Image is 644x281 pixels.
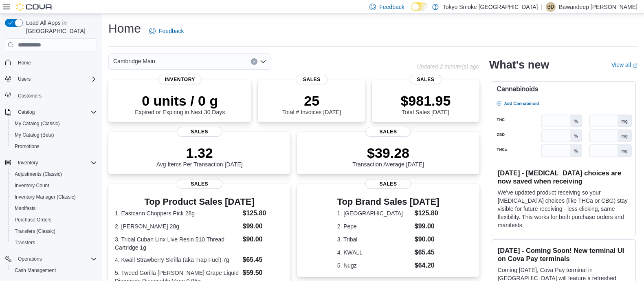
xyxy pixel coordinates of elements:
span: BD [547,2,554,12]
span: Users [18,76,31,82]
a: Transfers (Classic) [11,226,59,236]
div: Transaction Average [DATE] [352,145,424,168]
span: Promotions [15,143,40,150]
button: Customers [2,90,100,102]
span: Sales [409,75,442,84]
dd: $64.20 [415,261,440,270]
span: Inventory [18,159,38,166]
dd: $99.00 [415,221,440,231]
span: My Catalog (Classic) [15,120,60,127]
span: Sales [177,127,222,137]
h2: What's new [489,58,549,71]
a: Home [15,58,34,68]
span: My Catalog (Beta) [11,130,97,140]
button: Transfers [8,237,100,248]
button: Open list of options [260,58,266,65]
dt: 3. Tribal Cuban Linx Live Resin 510 Thread Cartridge 1g [115,235,240,252]
dd: $65.45 [415,248,440,257]
dd: $90.00 [243,235,284,244]
dt: 2. [PERSON_NAME] 28g [115,222,240,230]
button: Manifests [8,203,100,214]
span: Customers [15,91,97,101]
span: Users [15,74,97,84]
p: $39.28 [352,145,424,161]
a: My Catalog (Beta) [11,130,57,140]
a: Feedback [146,23,187,39]
span: Cash Management [15,267,56,274]
p: 0 units / 0 g [135,93,225,109]
button: Users [2,73,100,85]
span: Inventory [158,75,202,84]
p: 1.32 [156,145,243,161]
dd: $99.00 [243,221,284,231]
span: Home [15,57,97,67]
button: Cash Management [8,265,100,276]
a: Inventory Count [11,181,53,190]
span: Manifests [11,204,97,213]
span: Home [18,60,31,66]
span: Sales [365,127,411,137]
button: Inventory Count [8,180,100,191]
a: Purchase Orders [11,215,55,225]
dt: 4. Kwall Strawberry Skrilla (aka Trap Fuel) 7g [115,256,240,264]
dt: 1. Eastcann Choppers Pick 28g [115,209,240,217]
button: Operations [2,253,100,265]
h3: Top Brand Sales [DATE] [337,197,440,207]
p: | [541,2,543,12]
button: My Catalog (Beta) [8,129,100,141]
span: Manifests [15,205,35,212]
p: 25 [282,93,341,109]
span: Sales [177,179,222,189]
p: Updated 2 minute(s) ago [417,63,479,70]
h3: [DATE] - [MEDICAL_DATA] choices are now saved when receiving [498,169,629,185]
h3: Top Product Sales [DATE] [115,197,284,207]
span: My Catalog (Classic) [11,119,97,128]
h1: Home [108,20,141,37]
h3: [DATE] - Coming Soon! New terminal UI on Cova Pay terminals [498,246,629,263]
dt: 4. KWALL [337,248,411,257]
a: Cash Management [11,266,59,275]
button: Clear input [251,58,257,65]
span: Operations [18,256,42,262]
dt: 5. Nugz [337,261,411,270]
button: Catalog [2,106,100,118]
dd: $65.45 [243,255,284,265]
button: Inventory Manager (Classic) [8,191,100,203]
dd: $125.80 [243,208,284,218]
button: Purchase Orders [8,214,100,226]
div: Total Sales [DATE] [400,93,451,115]
span: Catalog [15,107,97,117]
span: Inventory Manager (Classic) [11,192,97,202]
svg: External link [633,63,637,68]
a: Inventory Manager (Classic) [11,192,79,202]
button: Inventory [15,158,41,168]
span: Feedback [159,27,184,35]
p: Bawandeep [PERSON_NAME] [559,2,637,12]
span: Transfers [15,239,35,246]
span: Catalog [18,109,35,115]
dt: 3. Tribal [337,235,411,243]
span: Dark Mode [411,11,411,11]
span: My Catalog (Beta) [15,132,54,138]
span: Inventory Count [15,182,49,189]
span: Purchase Orders [15,217,52,223]
div: Bawandeep Dhesi [546,2,556,12]
button: My Catalog (Classic) [8,118,100,129]
div: Total # Invoices [DATE] [282,93,341,115]
button: Transfers (Classic) [8,226,100,237]
dt: 2. Pepe [337,222,411,230]
dt: 1. [GEOGRAPHIC_DATA] [337,209,411,217]
a: View allExternal link [611,62,637,68]
span: Inventory Count [11,181,97,190]
dd: $59.50 [243,268,284,278]
span: Feedback [379,3,404,11]
a: Adjustments (Classic) [11,169,65,179]
span: Adjustments (Classic) [11,169,97,179]
button: Adjustments (Classic) [8,168,100,180]
button: Operations [15,254,45,264]
p: We've updated product receiving so your [MEDICAL_DATA] choices (like THCa or CBG) stay visible fo... [498,188,629,229]
span: Transfers (Classic) [11,226,97,236]
span: Cambridge Main [113,56,155,66]
span: Customers [18,93,42,99]
a: Manifests [11,204,39,213]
